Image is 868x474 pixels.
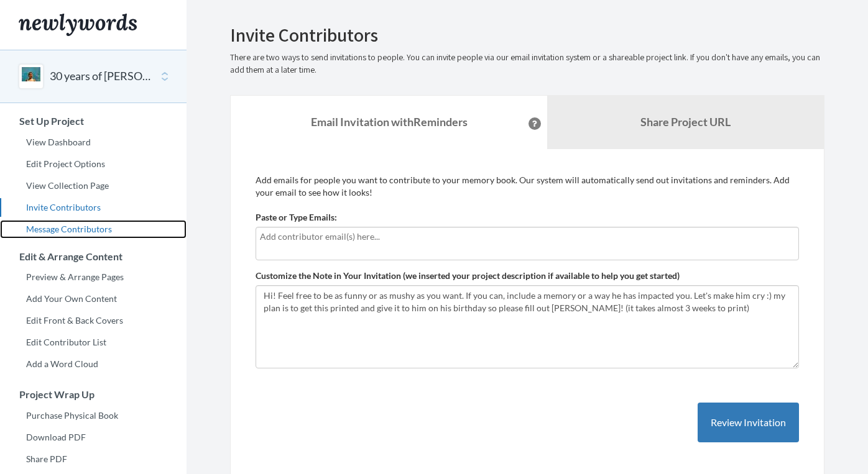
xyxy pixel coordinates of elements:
span: Support [26,9,71,20]
button: 30 years of [PERSON_NAME] [50,68,150,84]
label: Customize the Note in Your Invitation (we inserted your project description if available to help ... [256,270,680,282]
textarea: Hi! Feel free to be as funny or as mushy as you want. If you can, include a memory or a way he ha... [256,285,799,368]
img: Newlywords logo [19,14,137,36]
input: Add contributor email(s) here... [260,230,795,244]
b: Share Project URL [640,115,731,129]
h3: Edit & Arrange Content [1,251,187,262]
p: Add emails for people you want to contribute to your memory book. Our system will automatically s... [256,174,799,199]
p: There are two ways to send invitations to people. You can invite people via our email invitation ... [230,52,824,76]
h3: Set Up Project [1,116,187,127]
strong: Email Invitation with Reminders [311,115,468,129]
h2: Invite Contributors [230,25,824,45]
label: Paste or Type Emails: [256,211,337,224]
h3: Project Wrap Up [1,389,187,400]
button: Review Invitation [698,403,799,443]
